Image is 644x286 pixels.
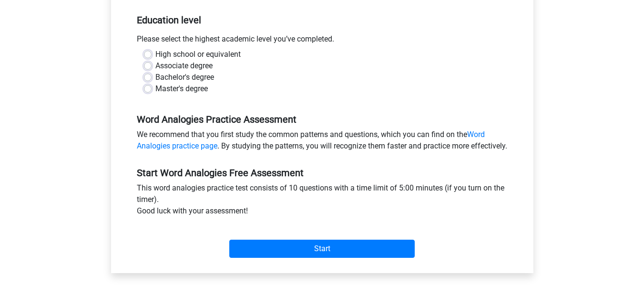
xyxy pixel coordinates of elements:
input: Start [229,240,415,258]
div: We recommend that you first study the common patterns and questions, which you can find on the . ... [130,129,515,156]
h5: Education level [137,11,508,30]
label: Associate degree [155,60,213,72]
label: Bachelor's degree [155,72,214,83]
div: This word analogies practice test consists of 10 questions with a time limit of 5:00 minutes (if ... [130,182,515,221]
label: Master's degree [155,83,208,95]
h5: Word Analogies Practice Assessment [137,114,508,125]
div: Please select the highest academic level you’ve completed. [130,33,515,49]
h5: Start Word Analogies Free Assessment [137,167,508,179]
label: High school or equivalent [155,49,241,60]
